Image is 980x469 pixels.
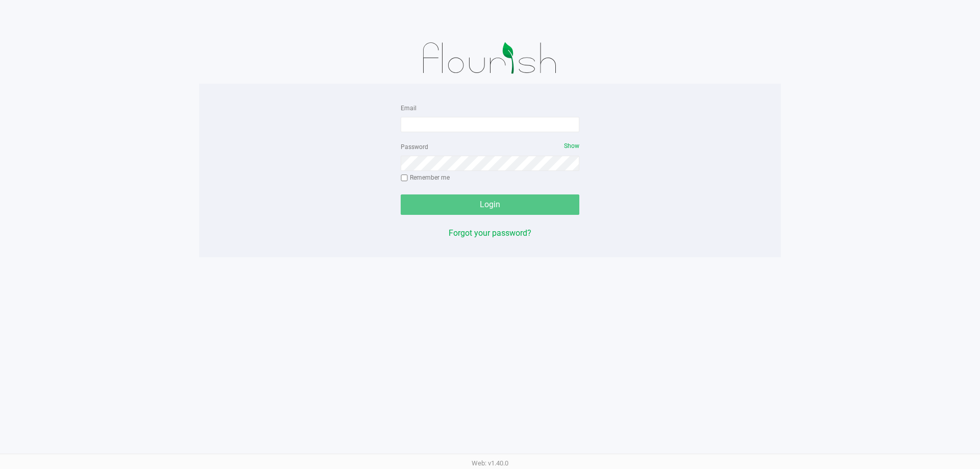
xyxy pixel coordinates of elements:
button: Forgot your password? [449,227,531,239]
label: Remember me [401,173,450,182]
label: Email [401,104,416,113]
span: Show [564,142,579,150]
input: Remember me [401,175,408,182]
span: Web: v1.40.0 [472,459,508,467]
label: Password [401,142,428,152]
